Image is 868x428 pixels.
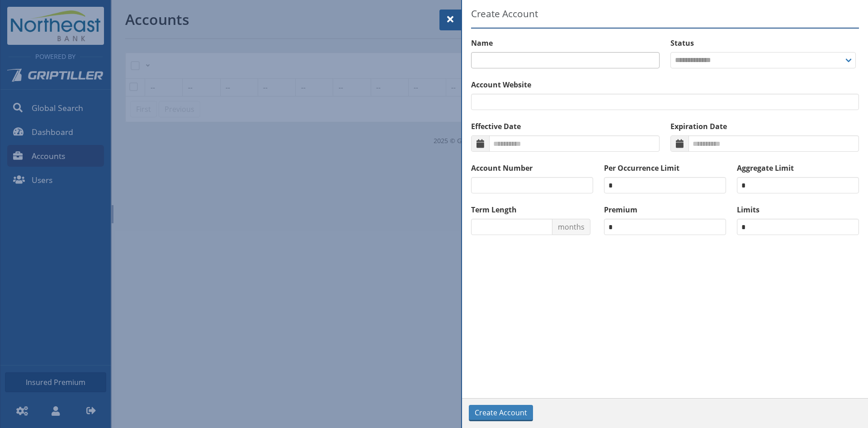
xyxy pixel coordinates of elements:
label: Account Number [471,163,593,173]
label: Expiration Date [670,121,859,132]
label: Status [670,38,859,48]
h5: Create Account [471,7,859,29]
label: Term Length [471,204,593,215]
label: Limits [737,204,859,215]
label: Account Website [471,79,859,90]
label: Premium [604,204,726,215]
label: Effective Date [471,121,660,132]
span: Create Account [475,407,527,418]
label: Name [471,38,660,48]
label: Aggregate Limit [737,163,859,173]
button: Create Account [469,405,533,421]
label: Per Occurrence Limit [604,163,726,173]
